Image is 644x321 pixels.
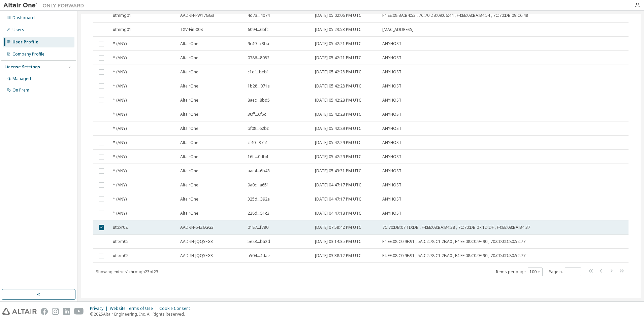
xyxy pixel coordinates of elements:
span: [DATE] 05:23:53 PM UTC [315,27,361,32]
span: * (ANY) [113,168,127,174]
span: AltairOne [180,126,198,131]
span: ANYHOST [382,126,401,131]
span: AltairOne [180,98,198,103]
p: © 2025 Altair Engineering, Inc. All Rights Reserved. [90,311,194,317]
div: On Prem [12,87,29,93]
span: [DATE] 04:47:17 PM UTC [315,197,361,202]
span: AltairOne [180,83,198,89]
div: Dashboard [12,15,35,21]
span: * (ANY) [113,69,127,75]
span: utbxr02 [113,225,128,230]
div: Managed [12,76,31,81]
span: ANYHOST [382,83,401,89]
span: bf08...62bc [248,126,269,131]
span: utrxm05 [113,239,129,244]
span: AAD-IH-64Z6GG3 [180,225,214,230]
span: Page n. [549,267,581,276]
span: AAD-IH-JQQSFG3 [180,239,213,244]
span: [DATE] 05:42:28 PM UTC [315,69,361,75]
span: AltairOne [180,41,198,46]
div: Website Terms of Use [110,306,159,311]
span: ANYHOST [382,197,401,202]
span: * (ANY) [113,83,127,89]
img: instagram.svg [52,308,59,315]
img: linkedin.svg [63,308,70,315]
span: [DATE] 05:42:28 PM UTC [315,112,361,117]
span: cf40...37a1 [248,140,268,145]
span: 5e23...ba2d [248,239,270,244]
span: AltairOne [180,211,198,216]
span: 4d73...4074 [248,13,270,18]
div: License Settings [4,64,40,70]
span: * (ANY) [113,182,127,188]
span: AltairOne [180,168,198,174]
span: ANYHOST [382,41,401,46]
span: [DATE] 05:42:29 PM UTC [315,140,361,145]
span: [MAC_ADDRESS] [382,27,414,32]
span: [DATE] 03:38:12 PM UTC [315,253,361,258]
span: ANYHOST [382,69,401,75]
span: * (ANY) [113,98,127,103]
span: TXV-Fin-008 [180,27,203,32]
span: utmmg01 [113,13,131,18]
div: Cookie Consent [159,306,194,311]
span: * (ANY) [113,211,127,216]
span: * (ANY) [113,140,127,145]
span: 6094...6bfc [248,27,268,32]
span: [DATE] 05:42:21 PM UTC [315,41,361,46]
span: * (ANY) [113,197,127,202]
span: F4:EE:08:C0:9F:91 , 5A:C2:78:C1:2E:A0 , F4:EE:08:C0:9F:90 , 70:CD:0D:80:52:77 [382,253,525,258]
span: 228d...51c3 [248,211,269,216]
span: * (ANY) [113,112,127,117]
span: 9a0c...a651 [248,182,269,188]
span: * (ANY) [113,126,127,131]
span: F4:EE:08:C0:9F:91 , 5A:C2:78:C1:2E:A0 , F4:EE:08:C0:9F:90 , 70:CD:0D:80:52:77 [382,239,525,244]
span: AltairOne [180,140,198,145]
span: 16ff...0db4 [248,154,268,159]
span: ANYHOST [382,182,401,188]
span: [DATE] 05:02:06 PM UTC [315,13,361,18]
span: Items per page [496,267,543,276]
span: [DATE] 05:42:28 PM UTC [315,83,361,89]
span: [DATE] 05:43:31 PM UTC [315,168,361,174]
span: AltairOne [180,55,198,61]
span: utrxm05 [113,253,129,258]
span: AltairOne [180,112,198,117]
button: 100 [529,269,541,275]
span: ANYHOST [382,112,401,117]
span: Showing entries 1 through 23 of 23 [96,269,158,275]
span: AAD-IH-FW17GG3 [180,13,214,18]
span: 325d...392e [248,197,270,202]
span: [DATE] 04:47:17 PM UTC [315,182,361,188]
span: 30ff...6f5c [248,112,266,117]
img: facebook.svg [41,308,48,315]
span: AltairOne [180,154,198,159]
span: [DATE] 05:42:29 PM UTC [315,126,361,131]
div: Users [12,27,24,33]
span: [DATE] 05:42:28 PM UTC [315,98,361,103]
span: ANYHOST [382,55,401,61]
span: 0187...f780 [248,225,268,230]
span: [DATE] 07:58:42 PM UTC [315,225,361,230]
span: aae4...6b43 [248,168,270,174]
span: 8aec...8bd5 [248,98,270,103]
span: 1b28...071e [248,83,270,89]
span: [DATE] 05:42:29 PM UTC [315,154,361,159]
div: User Profile [12,39,38,45]
span: * (ANY) [113,154,127,159]
img: Altair One [3,2,88,9]
span: ANYHOST [382,140,401,145]
span: AltairOne [180,182,198,188]
div: Company Profile [12,51,44,57]
span: ANYHOST [382,98,401,103]
span: utmmg01 [113,27,131,32]
img: altair_logo.svg [2,308,37,315]
span: AltairOne [180,197,198,202]
img: youtube.svg [74,308,84,315]
span: ANYHOST [382,211,401,216]
span: * (ANY) [113,55,127,61]
span: [DATE] 05:42:21 PM UTC [315,55,361,61]
span: a504...4dae [248,253,270,258]
span: ANYHOST [382,154,401,159]
span: 0786...8052 [248,55,269,61]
